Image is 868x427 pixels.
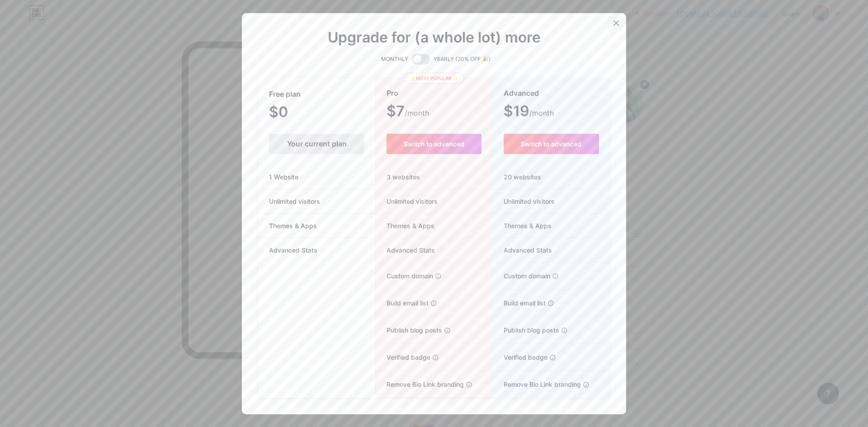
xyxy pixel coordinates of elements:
[269,107,312,119] span: $0
[493,298,546,308] span: Build email list
[381,55,408,64] span: MONTHLY
[376,245,435,255] span: Advanced Stats
[493,165,610,189] div: 20 websites
[376,197,438,206] span: Unlimited visitors
[387,106,429,118] span: $7
[376,380,464,389] span: Remove Bio Link branding
[258,172,309,182] span: 1 Website
[404,73,464,84] div: ✨ Most popular ✨
[493,221,552,230] span: Themes & Apps
[493,380,581,389] span: Remove Bio Link branding
[269,86,301,102] span: Free plan
[387,85,398,101] span: Pro
[493,271,550,281] span: Custom domain
[258,221,328,230] span: Themes & Apps
[258,245,328,255] span: Advanced Stats
[493,245,552,255] span: Advanced Stats
[376,271,433,281] span: Custom domain
[376,165,492,189] div: 3 websites
[493,352,547,362] span: Verified badge
[328,32,541,43] span: Upgrade for (a whole lot) more
[521,140,581,148] span: Switch to advanced
[504,85,539,101] span: Advanced
[404,140,464,148] span: Switch to advanced
[504,134,599,154] button: Switch to advanced
[376,221,434,230] span: Themes & Apps
[258,197,331,206] span: Unlimited visitors
[376,298,429,308] span: Build email list
[387,134,481,154] button: Switch to advanced
[434,55,491,64] span: YEARLY (20% OFF 🎉)
[269,134,364,154] div: Your current plan
[504,106,554,118] span: $19
[529,108,554,118] span: /month
[376,352,430,362] span: Verified badge
[405,108,429,118] span: /month
[376,325,442,335] span: Publish blog posts
[493,325,559,335] span: Publish blog posts
[493,197,555,206] span: Unlimited visitors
